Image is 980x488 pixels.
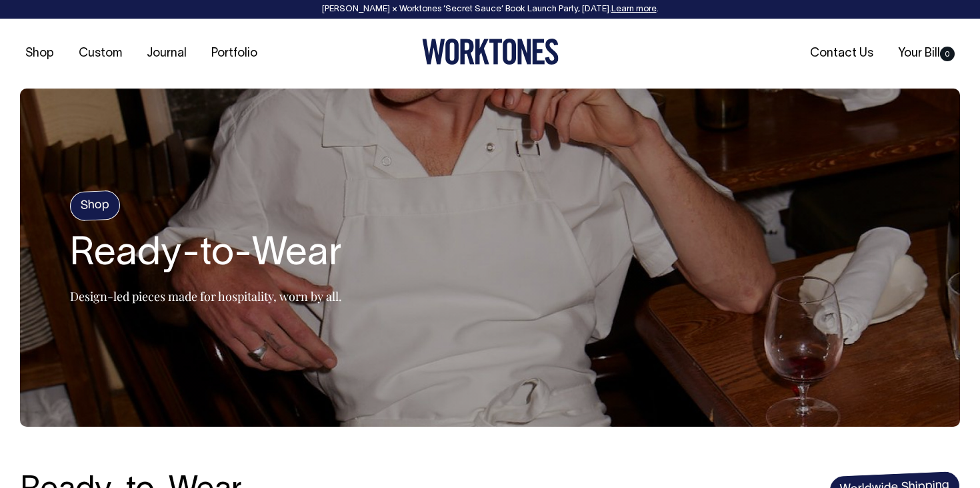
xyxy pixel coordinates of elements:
a: Shop [20,43,59,65]
div: [PERSON_NAME] × Worktones ‘Secret Sauce’ Book Launch Party, [DATE]. . [13,5,967,14]
a: Contact Us [805,43,879,65]
p: Design-led pieces made for hospitality, worn by all. [70,288,342,304]
h4: Shop [69,190,121,222]
span: 0 [940,47,955,61]
a: Journal [141,43,192,65]
a: Custom [73,43,127,65]
a: Learn more [611,5,657,13]
h2: Ready-to-Wear [70,234,342,276]
a: Portfolio [206,43,263,65]
a: Your Bill0 [893,43,960,65]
